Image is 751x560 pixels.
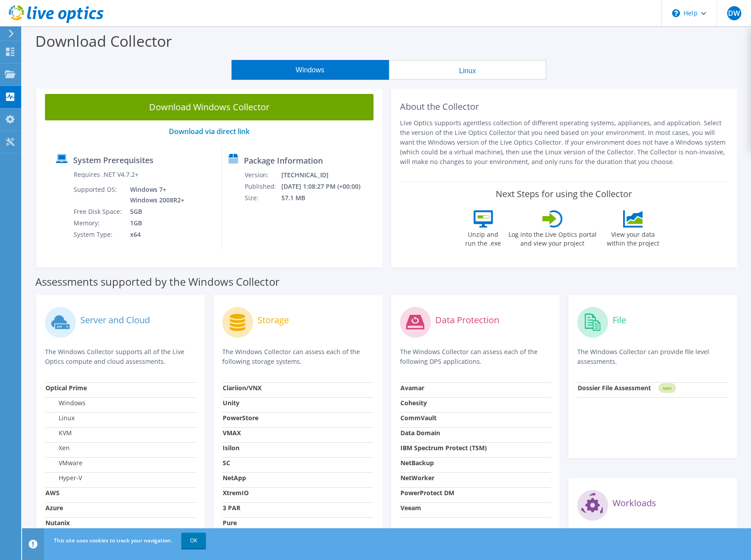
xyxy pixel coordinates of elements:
label: Unzip and run the .exe [463,228,504,248]
label: Storage [258,316,289,325]
td: Free Disk Space: [73,206,123,217]
td: System Type: [73,229,123,240]
label: Next Steps for using the Collector [496,189,632,199]
strong: IBM Spectrum Protect (TSM) [400,444,487,452]
label: System Prerequisites [73,156,153,164]
label: Hyper-V [45,474,82,482]
strong: SC [223,459,230,467]
strong: CommVault [400,414,437,422]
td: Version: [244,169,281,181]
label: Log into the Live Optics portal and view your project [508,228,597,248]
label: Server and Cloud [80,316,150,325]
label: Windows [45,399,86,407]
button: Windows [232,60,389,80]
a: OK [181,533,206,549]
a: Download Windows Collector [45,94,374,120]
span: DW [727,6,741,20]
p: The Windows Collector can assess each of the following DPS applications. [400,347,551,366]
h2: About the Collector [400,101,729,112]
strong: 3 PAR [223,504,240,512]
td: Size: [244,192,281,204]
td: 5GB [123,206,186,217]
td: x64 [123,229,186,240]
label: Assessments supported by the Windows Collector [35,277,280,286]
strong: Pure [223,519,237,527]
strong: NetApp [223,474,246,482]
p: The Windows Collector can assess each of the following storage systems. [222,347,373,366]
strong: Nutanix [45,519,70,527]
a: Download via direct link [169,127,250,136]
strong: Unity [223,399,239,407]
strong: PowerProtect DM [400,489,454,497]
td: Windows 7+ Windows 2008R2+ [123,184,186,206]
button: Linux [389,60,546,80]
strong: Dossier File Assessment [578,384,651,392]
label: File [613,316,626,325]
strong: Cohesity [400,399,427,407]
strong: VMAX [223,429,241,437]
label: Xen [45,444,70,452]
label: Download Collector [35,31,172,51]
label: Package Information [244,156,323,165]
svg: \n [672,9,680,17]
strong: PowerStore [223,414,258,422]
td: [DATE] 1:08:27 PM (+00:00) [281,181,372,192]
label: Linux [45,414,75,422]
tspan: NEW! [662,386,671,391]
p: Live Optics supports agentless collection of different operating systems, appliances, and applica... [400,118,729,167]
strong: NetWorker [400,474,434,482]
strong: Avamar [400,384,424,392]
td: Memory: [73,217,123,229]
p: The Windows Collector can provide file level assessments. [577,347,728,366]
strong: NetBackup [400,459,434,467]
strong: Data Domain [400,429,440,437]
td: 1GB [123,217,186,229]
strong: XtremIO [223,489,249,497]
strong: Azure [45,504,63,512]
strong: Veeam [400,504,421,512]
p: The Windows Collector supports all of the Live Optics compute and cloud assessments. [45,347,196,366]
td: [TECHNICAL_ID] [281,169,372,181]
td: Published: [244,181,281,192]
td: Supported OS: [73,184,123,206]
strong: AWS [45,489,60,497]
label: Data Protection [435,316,499,325]
label: Workloads [613,499,656,508]
strong: Clariion/VNX [223,384,262,392]
label: KVM [45,429,72,437]
strong: Isilon [223,444,239,452]
label: View your data within the project [602,228,665,248]
label: Requires .NET V4.7.2+ [74,170,138,179]
td: 57.1 MB [281,192,372,204]
label: VMware [45,459,82,467]
span: This site uses cookies to track your navigation. [54,537,172,544]
strong: Optical Prime [45,384,87,392]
